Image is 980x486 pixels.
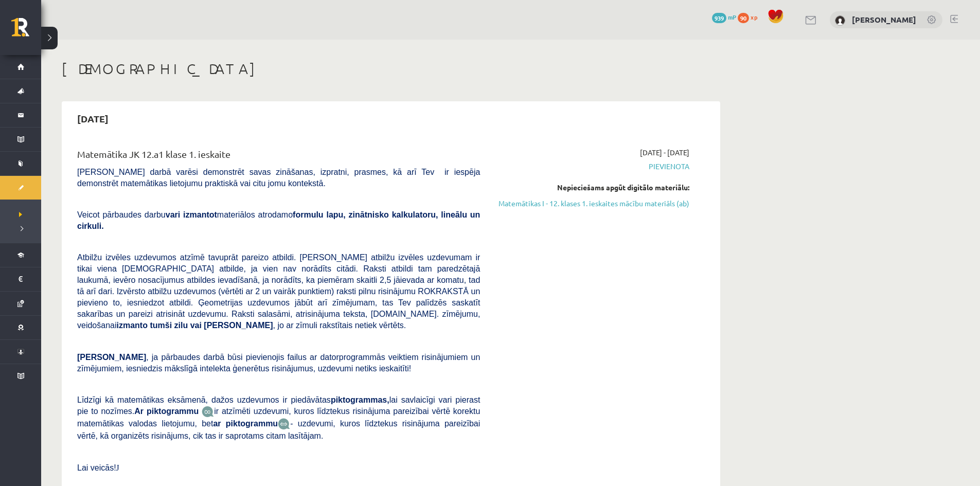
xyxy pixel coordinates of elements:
span: [DATE] - [DATE] [640,147,689,158]
span: Līdzīgi kā matemātikas eksāmenā, dažos uzdevumos ir piedāvātas lai savlaicīgi vari pierast pie to... [77,395,480,416]
b: tumši zilu vai [PERSON_NAME] [150,321,273,330]
span: Lai veicās! [77,463,116,472]
span: xp [751,13,757,21]
span: Atbilžu izvēles uzdevumos atzīmē tavuprāt pareizo atbildi. [PERSON_NAME] atbilžu izvēles uzdevuma... [77,253,480,330]
a: 939 mP [712,13,736,21]
img: Rēzija Gerenovska [835,15,845,26]
span: [PERSON_NAME] [77,353,146,362]
span: , ja pārbaudes darbā būsi pievienojis failus ar datorprogrammās veiktiem risinājumiem un zīmējumi... [77,353,480,373]
span: 90 [738,13,749,23]
b: ar piktogrammu [213,419,278,428]
span: ir atzīmēti uzdevumi, kuros līdztekus risinājuma pareizībai vērtē korektu matemātikas valodas lie... [77,407,480,428]
a: [PERSON_NAME] [852,14,916,25]
b: Ar piktogrammu [134,407,199,416]
span: Pievienota [495,161,689,172]
b: formulu lapu, zinātnisko kalkulatoru, lineālu un cirkuli. [77,210,480,230]
a: 90 xp [738,13,762,21]
span: [PERSON_NAME] darbā varēsi demonstrēt savas zināšanas, izpratni, prasmes, kā arī Tev ir iespēja d... [77,168,480,188]
img: wKvN42sLe3LLwAAAABJRU5ErkJggg== [278,418,290,430]
span: Veicot pārbaudes darbu materiālos atrodamo [77,210,480,230]
b: piktogrammas, [331,395,389,404]
span: mP [728,13,736,21]
span: J [116,463,119,472]
a: Matemātikas I - 12. klases 1. ieskaites mācību materiāls (ab) [495,198,689,209]
img: JfuEzvunn4EvwAAAAASUVORK5CYII= [202,406,214,418]
div: Nepieciešams apgūt digitālo materiālu: [495,182,689,193]
span: 939 [712,13,726,23]
div: Matemātika JK 12.a1 klase 1. ieskaite [77,147,480,166]
a: Rīgas 1. Tālmācības vidusskola [11,18,41,44]
b: izmanto [117,321,148,330]
h1: [DEMOGRAPHIC_DATA] [62,60,720,78]
h2: [DATE] [67,106,119,131]
b: vari izmantot [166,210,217,219]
